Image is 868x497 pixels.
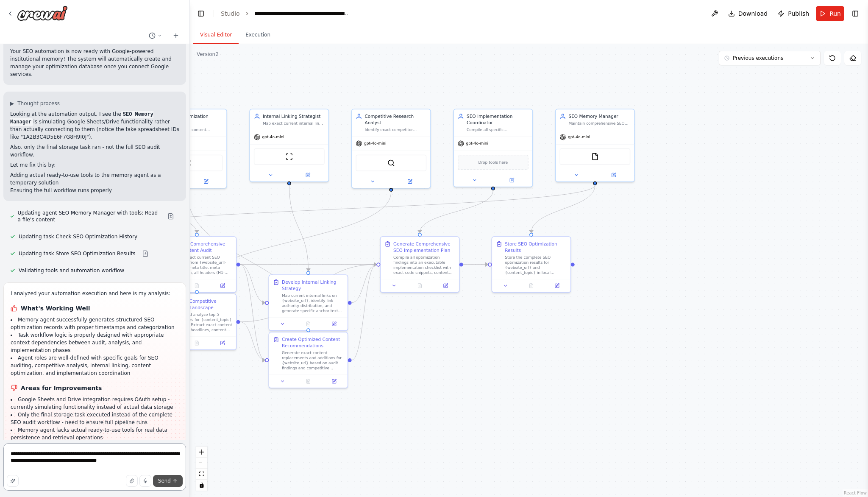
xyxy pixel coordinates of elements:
[555,109,635,182] div: SEO Memory ManagerMaintain comprehensive SEO optimization history for {website_url} using Google ...
[268,274,348,331] div: Develop Internal Linking StrategyMap current internal links on {website_url}, identify link autho...
[263,113,325,120] div: Internal Linking Strategist
[7,475,19,487] button: Improve this prompt
[434,282,456,290] button: Open in side panel
[518,282,545,290] button: No output available
[719,51,821,65] button: Previous executions
[844,491,867,495] a: React Flow attribution
[240,261,265,363] g: Edge from dca5630e-bedc-49c6-b159-5fb73e2eb519 to 8700d6ab-daf5-41af-9638-5ca672f1367d
[82,185,598,233] g: Edge from 4bb0b88d-6c55-4ed1-8602-63add52b56f3 to ba703762-2481-4761-8237-7b27460926de
[392,178,428,185] button: Open in side panel
[282,293,344,313] div: Map current internal links on {website_url}, identify link authority distribution, and generate s...
[268,332,348,388] div: Create Optimized Content RecommendationsGenerate exact content replacements and additions for {we...
[17,6,68,21] img: Logo
[568,121,630,126] div: Maintain comprehensive SEO optimization history for {website_url} using Google Sheets for URL/top...
[157,293,236,350] div: Analyze Competitive Content LandscapeSearch and analyze top 5 competitors for {content_topic} key...
[568,134,590,140] span: gpt-4o-mini
[393,255,455,275] div: Compile all optimization findings into an executable implementation checklist with exact code sni...
[145,31,166,41] button: Switch to previous chat
[11,411,179,426] li: Only the final storage task executed instead of the complete SEO audit workflow - need to ensure ...
[184,159,191,167] img: ScrapeWebsiteTool
[595,171,632,179] button: Open in side panel
[262,134,284,140] span: gpt-4o-mini
[18,209,161,223] span: Updating agent SEO Memory Manager with tools: Read a file's content
[10,143,179,159] p: Also, only the final storage task ran - not the full SEO audit workflow.
[387,159,395,167] img: SerpApiGoogleSearchTool
[239,26,277,44] button: Execution
[10,47,179,78] p: Your SEO automation is now ready with Google-powered institutional memory! The system will automa...
[240,318,265,363] g: Edge from d2a6edbf-5fa2-4187-8eae-dfb28b4d8c89 to 8700d6ab-daf5-41af-9638-5ca672f1367d
[158,477,171,484] span: Send
[467,113,529,126] div: SEO Implementation Coordinator
[417,190,496,233] g: Edge from 5cbadaa9-5d22-4ea5-8ed6-a62b8bb81d20 to 91b94e1f-2e83-4086-9f2f-3619f7ed41af
[221,10,240,17] a: Studio
[194,192,394,290] g: Edge from 016a1ca6-5ebb-44ce-a48e-5e7f58c57d00 to d2a6edbf-5fa2-4187-8eae-dfb28b4d8c89
[364,127,426,132] div: Identify exact competitor advantages for {content_topic} and extract specific content elements, s...
[352,261,377,306] g: Edge from 6433b986-6fa0-471a-a523-93367a80f144 to 91b94e1f-2e83-4086-9f2f-3619f7ed41af
[463,261,488,268] g: Edge from 91b94e1f-2e83-4086-9f2f-3619f7ed41af to 23bf50f6-039f-48de-b80f-872ecbbf3abe
[196,458,207,469] button: zoom out
[816,6,844,21] button: Run
[184,282,211,290] button: No output available
[466,141,488,146] span: gpt-4o-mini
[505,255,567,275] div: Store the complete SEO optimization results for {website_url} and {content_topic} in local memory...
[568,113,630,120] div: SEO Memory Manager
[161,127,223,132] div: Generate exact content replacements and additions for {website_url} with specific word counts, se...
[11,331,179,354] li: Task workflow logic is properly designed with appropriate context dependencies between audit, ana...
[196,447,207,458] button: zoom in
[19,267,124,274] span: Validating tools and automation workflow
[126,475,138,487] button: Upload files
[11,384,179,392] h1: Areas for Improvements
[240,261,265,306] g: Edge from dca5630e-bedc-49c6-b159-5fb73e2eb519 to 6433b986-6fa0-471a-a523-93367a80f144
[10,100,60,107] button: ▶Thought process
[733,55,783,61] span: Previous executions
[157,236,236,293] div: Conduct Comprehensive SEO Content AuditExtract exact current SEO elements from {website_url} incl...
[211,339,234,347] button: Open in side panel
[11,396,179,411] li: Google Sheets and Drive integration requires OAuth setup - currently simulating functionality ins...
[240,261,377,268] g: Edge from dca5630e-bedc-49c6-b159-5fb73e2eb519 to 91b94e1f-2e83-4086-9f2f-3619f7ed41af
[197,51,219,58] div: Version 2
[139,475,151,487] button: Click to speak your automation idea
[282,350,344,371] div: Generate exact content replacements and additions for {website_url} based on audit findings and c...
[169,31,183,41] button: Start a new chat
[788,9,809,18] span: Publish
[11,304,179,313] h1: What's Working Well
[195,8,207,20] button: Hide left sidebar
[295,377,322,385] button: No output available
[19,233,137,240] span: Updating task Check SEO Optimization History
[263,121,325,126] div: Map exact current internal link structure of {website_url} and generate specific anchor text, tar...
[184,339,211,347] button: No output available
[393,241,455,254] div: Generate Comprehensive SEO Implementation Plan
[147,109,227,189] div: Content Optimization SpecialistGenerate exact content replacements and additions for {website_url...
[364,113,426,126] div: Competitive Research Analyst
[10,100,14,107] span: ▶
[170,312,232,332] div: Search and analyze top 5 competitors for {content_topic} keywords. Extract exact content elements...
[505,241,567,254] div: Store SEO Optimization Results
[323,377,345,385] button: Open in side panel
[282,336,344,349] div: Create Optimized Content Recommendations
[184,192,312,328] g: Edge from 7c1a8564-912e-484a-a98a-8edddc233023 to 8700d6ab-daf5-41af-9638-5ca672f1367d
[829,9,841,18] span: Run
[11,316,179,331] li: Memory agent successfully generates structured SEO optimization records with proper timestamps an...
[10,187,179,194] li: Ensuring the full workflow runs properly
[10,110,179,141] p: Looking at the automation output, I see the is simulating Google Sheets/Drive functionality rathe...
[10,171,179,187] li: Adding actual ready-to-use tools to the memory agent as a temporary solution
[453,109,533,187] div: SEO Implementation CoordinatorCompile all specific optimization data into an executable implement...
[170,255,232,275] div: Extract exact current SEO elements from {website_url} including meta title, meta description, all...
[290,171,326,179] button: Open in side panel
[196,469,207,480] button: fit view
[170,298,232,311] div: Analyze Competitive Content Landscape
[188,178,224,185] button: Open in side panel
[849,8,861,20] button: Show right sidebar
[467,127,529,132] div: Compile all specific optimization data into an executable implementation checklist with exact cod...
[774,6,812,21] button: Publish
[161,113,223,126] div: Content Optimization Specialist
[153,475,183,487] button: Send
[364,141,386,146] span: gpt-4o-mini
[546,282,568,290] button: Open in side panel
[494,176,530,184] button: Open in side panel
[11,290,179,297] p: I analyzed your automation execution and here is my analysis:
[725,6,771,21] button: Download
[285,153,293,160] img: ScrapeWebsiteTool
[528,185,598,233] g: Edge from 4bb0b88d-6c55-4ed1-8602-63add52b56f3 to 23bf50f6-039f-48de-b80f-872ecbbf3abe
[170,241,232,254] div: Conduct Comprehensive SEO Content Audit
